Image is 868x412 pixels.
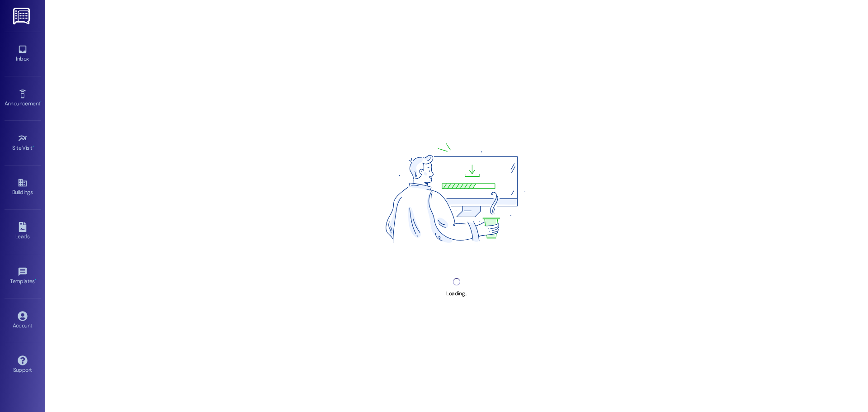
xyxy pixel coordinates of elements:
[5,308,41,333] a: Account
[35,277,36,283] span: •
[5,219,41,244] a: Leads
[5,264,41,289] a: Templates •
[5,42,41,66] a: Inbox
[5,353,41,377] a: Support
[5,131,41,155] a: Site Visit •
[33,143,34,150] span: •
[40,99,42,105] span: •
[5,175,41,199] a: Buildings
[446,289,467,298] div: Loading...
[13,8,32,24] img: ResiDesk Logo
